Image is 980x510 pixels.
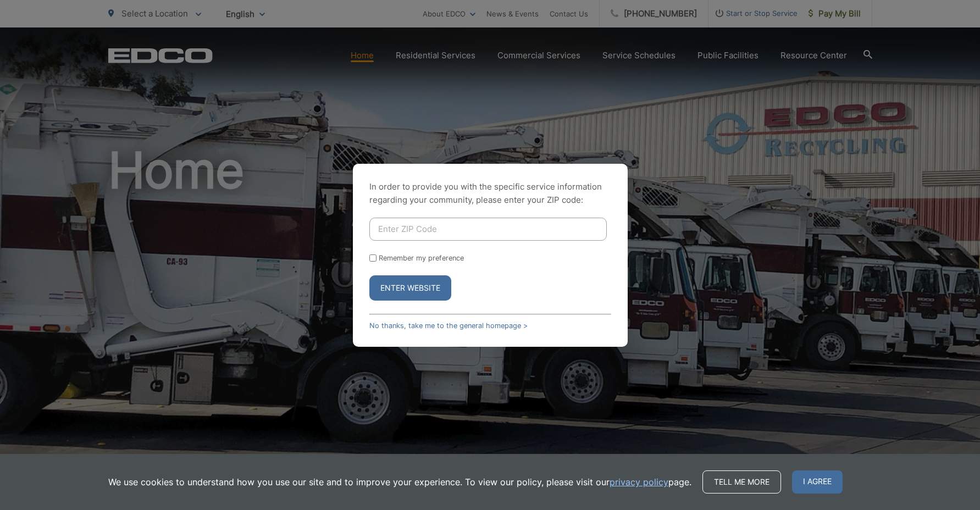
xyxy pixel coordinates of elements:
[108,475,691,489] p: We use cookies to understand how you use our site and to improve your experience. To view our pol...
[369,180,611,207] p: In order to provide you with the specific service information regarding your community, please en...
[369,275,451,301] button: Enter Website
[379,254,464,262] label: Remember my preference
[369,321,528,330] a: No thanks, take me to the general homepage >
[610,475,668,489] a: privacy policy
[369,218,607,241] input: Enter ZIP Code
[792,470,843,494] span: I agree
[702,470,781,494] a: Tell me more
